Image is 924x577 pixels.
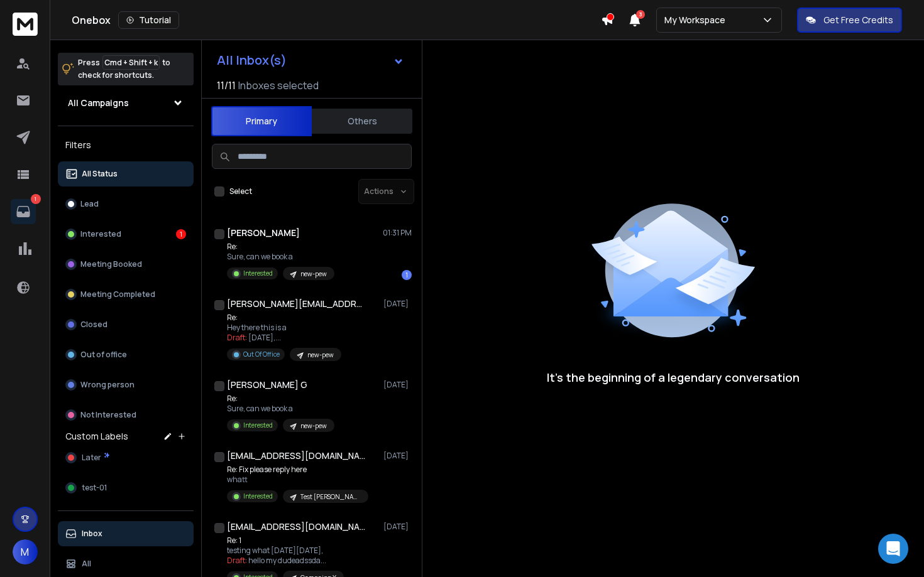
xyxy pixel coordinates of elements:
button: Get Free Credits [797,8,902,33]
p: 1 [31,194,41,204]
span: [DATE], ... [248,332,281,343]
p: [DATE] [383,522,412,532]
h1: [PERSON_NAME] [227,227,300,239]
span: hello my dudeadssda ... [248,555,326,566]
h1: All Campaigns [68,97,129,109]
p: Interested [243,421,273,430]
p: Out Of Office [243,350,280,359]
button: All Status [58,161,194,186]
div: 1 [176,229,186,239]
p: It’s the beginning of a legendary conversation [547,369,800,386]
p: Inbox [82,529,102,539]
button: M [13,539,38,564]
p: Re: [227,394,334,404]
p: Not Interested [80,410,136,420]
button: All [58,551,194,576]
h3: Inboxes selected [238,78,319,93]
button: Lead [58,191,194,217]
p: Interested [80,229,121,239]
h3: Custom Labels [65,430,128,443]
p: Interested [243,492,273,501]
button: Meeting Booked [58,252,194,277]
p: Closed [80,320,107,330]
label: Select [229,186,252,197]
button: Wrong person [58,372,194,397]
h1: [PERSON_NAME][EMAIL_ADDRESS][DOMAIN_NAME] [227,298,365,310]
h1: [PERSON_NAME] G [227,379,307,391]
p: Meeting Completed [80,289,155,299]
h3: Filters [58,136,194,154]
p: Re: 1 [227,536,344,546]
p: Wrong person [80,380,135,390]
button: Others [312,107,412,135]
p: Lead [80,199,99,209]
h1: All Inbox(s) [217,54,287,67]
button: Tutorial [118,11,179,29]
button: Interested1 [58,222,194,247]
p: new-pew [307,350,334,360]
span: 11 / 11 [217,78,236,93]
p: whatt [227,475,368,485]
span: test-01 [82,483,107,493]
span: 3 [636,10,645,19]
p: new-pew [300,421,327,431]
div: Open Intercom Messenger [878,534,908,564]
h1: [EMAIL_ADDRESS][DOMAIN_NAME] [227,520,365,533]
p: Sure, can we book a [227,404,334,414]
button: Later [58,445,194,470]
div: 1 [402,270,412,280]
span: Draft: [227,555,247,566]
p: All Status [82,169,118,179]
p: Re: [227,313,341,323]
p: 01:31 PM [383,228,412,238]
p: My Workspace [664,14,730,26]
p: Interested [243,269,273,278]
button: All Campaigns [58,90,194,116]
p: new-pew [300,269,327,279]
p: testing what [DATE][DATE], [227,546,344,556]
span: Draft: [227,332,247,343]
p: Sure, can we book a [227,252,334,262]
button: Inbox [58,521,194,546]
button: Not Interested [58,402,194,428]
h1: [EMAIL_ADDRESS][DOMAIN_NAME] [227,450,365,462]
p: Re: [227,242,334,252]
button: Primary [211,106,312,136]
span: Cmd + Shift + k [102,55,160,70]
a: 1 [11,199,36,224]
p: Re: Fix please reply here [227,465,368,475]
button: Closed [58,312,194,337]
p: [DATE] [383,299,412,309]
p: Out of office [80,350,127,360]
div: Onebox [72,11,601,29]
span: Later [82,453,101,463]
button: Meeting Completed [58,282,194,307]
p: Test [PERSON_NAME] [300,492,361,502]
p: [DATE] [383,451,412,461]
p: Press to check for shortcuts. [78,57,170,82]
p: Meeting Booked [80,259,142,269]
button: test-01 [58,475,194,500]
p: Get Free Credits [823,14,893,26]
p: All [82,559,91,569]
button: Out of office [58,342,194,367]
button: All Inbox(s) [207,48,414,73]
p: Hey there this is a [227,323,341,333]
p: [DATE] [383,380,412,390]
